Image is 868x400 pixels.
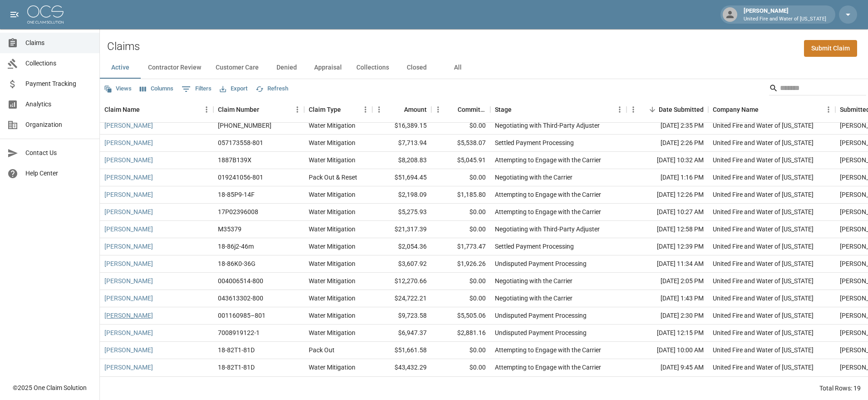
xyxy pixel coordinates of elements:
[495,155,601,165] div: Attempting to Engage with the Carrier
[713,311,814,320] div: United Fire and Water of Louisiana
[626,255,708,273] div: [DATE] 11:34 AM
[107,40,140,53] h2: Claims
[218,207,258,216] div: 17P02396008
[372,359,431,376] div: $43,432.29
[713,138,814,147] div: United Fire and Water of Louisiana
[431,307,490,325] div: $5,505.06
[309,121,355,130] div: Water Mitigation
[404,97,427,122] div: Amount
[391,103,404,116] button: Sort
[25,79,92,89] span: Payment Tracking
[495,242,574,251] div: Settled Payment Processing
[626,204,708,221] div: [DATE] 10:27 AM
[431,97,490,122] div: Committed Amount
[309,259,355,268] div: Water Mitigation
[307,57,349,79] button: Appraisal
[759,103,771,116] button: Sort
[431,221,490,238] div: $0.00
[218,242,254,251] div: 18-86j2-46m
[266,57,307,79] button: Denied
[646,103,659,116] button: Sort
[218,138,263,147] div: 057173558-801
[431,186,490,204] div: $1,185.80
[104,190,153,199] a: [PERSON_NAME]
[309,242,355,251] div: Water Mitigation
[200,103,213,116] button: Menu
[309,97,341,122] div: Claim Type
[218,294,263,303] div: 043613302-800
[495,225,600,234] div: Negotiating with Third-Party Adjuster
[495,294,572,303] div: Negotiating with the Carrier
[626,325,708,342] div: [DATE] 12:15 PM
[372,273,431,290] div: $12,270.66
[309,363,355,372] div: Water Mitigation
[626,359,708,376] div: [DATE] 9:45 AM
[5,5,24,24] button: open drawer
[713,328,814,337] div: United Fire and Water of Louisiana
[372,103,386,116] button: Menu
[431,342,490,359] div: $0.00
[104,242,153,251] a: [PERSON_NAME]
[309,294,355,303] div: Water Mitigation
[102,82,134,96] button: Views
[309,225,355,234] div: Water Mitigation
[253,82,291,96] button: Refresh
[431,273,490,290] div: $0.00
[309,155,355,165] div: Water Mitigation
[208,57,266,79] button: Customer Care
[25,120,92,130] span: Organization
[104,97,140,122] div: Claim Name
[138,82,176,96] button: Select columns
[490,97,626,122] div: Stage
[713,190,814,199] div: United Fire and Water of Louisiana
[372,152,431,169] div: $8,208.83
[769,81,866,97] div: Search
[25,169,92,178] span: Help Center
[431,152,490,169] div: $5,045.91
[822,103,835,116] button: Menu
[218,225,242,234] div: M35379
[104,138,153,147] a: [PERSON_NAME]
[431,325,490,342] div: $2,881.16
[218,190,255,199] div: 18-85P9-14F
[495,97,512,122] div: Stage
[495,190,601,199] div: Attempting to Engage with the Carrier
[104,276,153,285] a: [PERSON_NAME]
[713,121,814,130] div: United Fire and Water of Louisiana
[217,82,250,96] button: Export
[495,173,572,182] div: Negotiating with the Carrier
[626,135,708,152] div: [DATE] 2:26 PM
[25,100,92,109] span: Analytics
[372,186,431,204] div: $2,198.09
[626,307,708,325] div: [DATE] 2:30 PM
[309,345,335,355] div: Pack Out
[713,294,814,303] div: United Fire and Water of Louisiana
[304,97,372,122] div: Claim Type
[179,82,214,96] button: Show filters
[495,259,587,268] div: Undisputed Payment Processing
[25,38,92,48] span: Claims
[713,345,814,355] div: United Fire and Water of Louisiana
[218,155,252,165] div: 1887B139X
[309,311,355,320] div: Water Mitigation
[372,238,431,255] div: $2,054.36
[613,103,626,116] button: Menu
[626,152,708,169] div: [DATE] 10:32 AM
[218,276,263,285] div: 004006514-800
[100,97,213,122] div: Claim Name
[104,155,153,165] a: [PERSON_NAME]
[431,359,490,376] div: $0.00
[341,103,354,116] button: Sort
[396,57,437,79] button: Closed
[104,328,153,337] a: [PERSON_NAME]
[218,173,263,182] div: 019241056-801
[372,135,431,152] div: $7,713.94
[626,117,708,135] div: [DATE] 2:35 PM
[445,103,458,116] button: Sort
[218,97,259,122] div: Claim Number
[309,173,357,182] div: Pack Out & Reset
[495,328,587,337] div: Undisputed Payment Processing
[495,311,587,320] div: Undisputed Payment Processing
[309,138,355,147] div: Water Mitigation
[626,290,708,307] div: [DATE] 1:43 PM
